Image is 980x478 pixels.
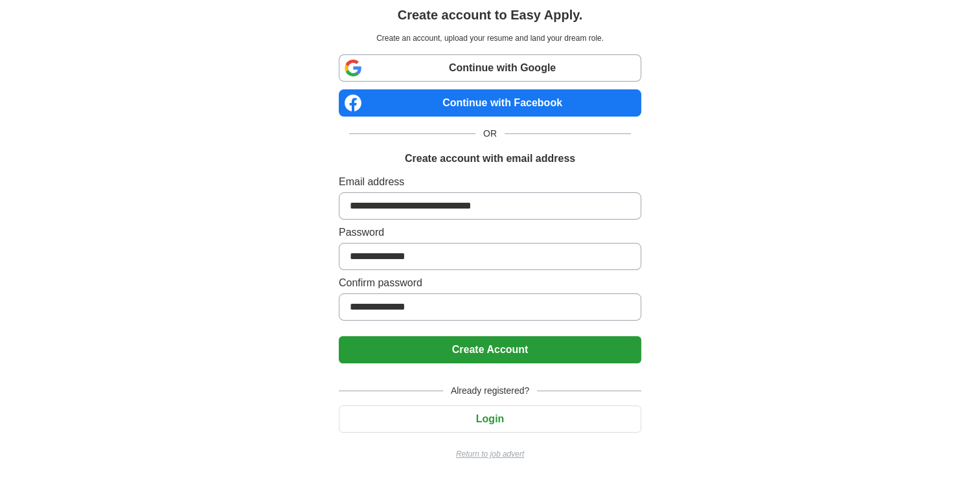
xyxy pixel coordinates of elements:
h1: Create account to Easy Apply. [398,5,583,25]
a: Continue with Google [339,54,641,82]
label: Confirm password [339,275,641,291]
a: Return to job advert [339,448,641,460]
a: Login [339,413,641,424]
p: Create an account, upload your resume and land your dream role. [341,32,639,44]
label: Email address [339,174,641,190]
span: Already registered? [443,384,537,398]
span: OR [475,127,505,141]
label: Password [339,225,641,240]
button: Login [339,405,641,433]
button: Create Account [339,336,641,363]
a: Continue with Facebook [339,89,641,117]
h1: Create account with email address [405,151,575,166]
